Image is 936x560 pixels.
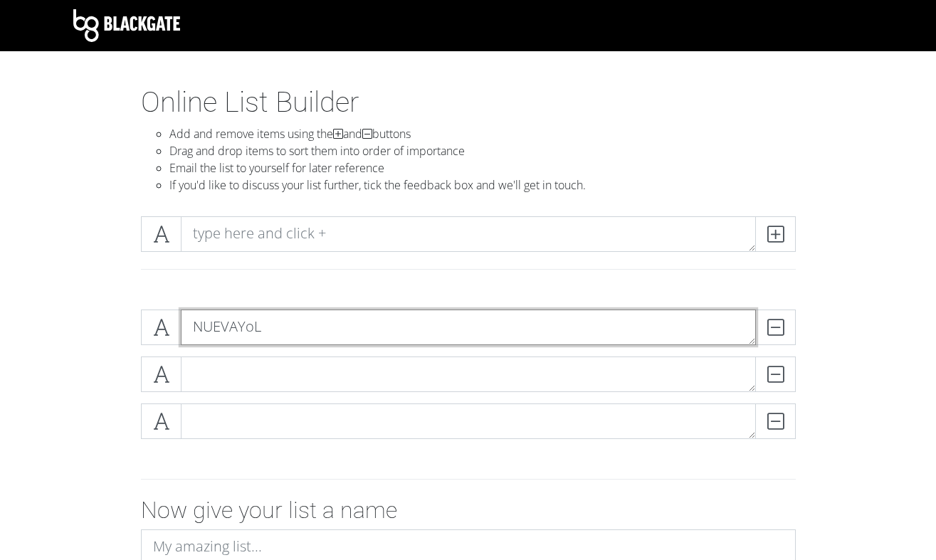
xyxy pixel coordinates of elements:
[141,497,796,524] h2: Now give your list a name
[169,142,796,159] li: Drag and drop items to sort them into order of importance
[169,176,796,194] li: If you'd like to discuss your list further, tick the feedback box and we'll get in touch.
[169,125,796,142] li: Add and remove items using the and buttons
[73,9,180,42] img: Blackgate
[141,85,796,120] h1: Online List Builder
[169,159,796,176] li: Email the list to yourself for later reference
